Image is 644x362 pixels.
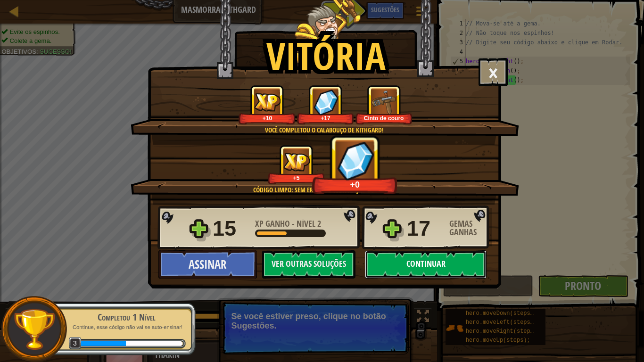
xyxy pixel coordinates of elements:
span: 2 [317,218,321,230]
img: XP Ganho [254,93,281,111]
img: Novo Item [371,89,397,115]
p: Continue, esse código não vai se auto-ensinar! [67,324,186,331]
div: Completou 1 Nível [67,311,186,324]
div: +10 [240,115,294,122]
button: Ver Outras Soluções [262,250,355,279]
img: Gemas Ganhas [311,87,340,117]
div: Você completou o Calabouço de Kithgard! [175,125,473,135]
span: 3 [69,337,82,350]
img: XP Ganho [281,151,312,173]
img: Gemas Ganhas [333,138,378,182]
div: Código Limpo: sem erros de codificação ou avisos. [175,185,473,195]
span: Nível [295,218,317,230]
button: × [479,58,508,86]
div: 15 [213,214,249,244]
img: trophy.png [13,308,56,351]
div: +5 [270,174,323,181]
button: Assinar [158,250,257,279]
div: +0 [315,179,395,190]
div: Cinto de couro [357,115,411,122]
div: Gemas Ganhas [449,220,492,237]
h1: Vitória [266,35,386,76]
div: 17 [407,214,444,244]
div: - [255,220,321,228]
span: XP Ganho [255,218,292,230]
button: Continuar [365,250,487,279]
div: +17 [299,115,352,122]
